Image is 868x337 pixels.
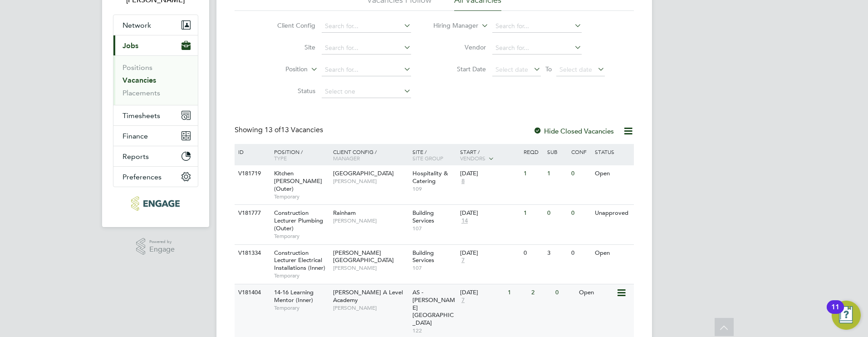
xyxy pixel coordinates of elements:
[274,193,329,200] span: Temporary
[265,125,323,134] span: 13 Vacancies
[123,132,148,140] span: Finance
[113,167,198,187] button: Preferences
[267,144,331,166] div: Position /
[553,284,577,301] div: 0
[832,301,861,330] button: Open Resource Center, 11 new notifications
[236,284,268,301] div: V181404
[113,35,198,55] button: Jobs
[569,205,593,222] div: 0
[123,63,152,72] a: Positions
[333,169,394,177] span: [GEOGRAPHIC_DATA]
[412,169,448,185] span: Hospitality & Catering
[149,238,175,246] span: Powered by
[123,21,151,30] span: Network
[263,21,315,30] label: Client Config
[123,41,138,50] span: Jobs
[331,144,410,166] div: Client Config /
[322,64,411,76] input: Search for...
[521,205,545,222] div: 1
[492,20,582,33] input: Search for...
[333,178,408,185] span: [PERSON_NAME]
[533,127,614,135] label: Hide Closed Vacancies
[460,249,519,257] div: [DATE]
[236,165,268,182] div: V181719
[274,272,329,279] span: Temporary
[545,144,569,159] div: Sub
[113,196,198,211] a: Go to home page
[113,55,198,105] div: Jobs
[545,165,569,182] div: 1
[569,245,593,262] div: 0
[577,284,616,301] div: Open
[426,21,478,30] label: Hiring Manager
[529,284,553,301] div: 2
[333,209,356,217] span: Rainham
[505,284,529,301] div: 1
[460,289,503,297] div: [DATE]
[460,297,466,304] span: 7
[333,154,360,162] span: Manager
[333,264,408,272] span: [PERSON_NAME]
[113,105,198,125] button: Timesheets
[569,144,593,159] div: Conf
[123,89,160,97] a: Placements
[274,209,323,232] span: Construction Lecturer Plumbing (Outer)
[236,205,268,222] div: V181777
[460,178,466,185] span: 8
[412,209,434,224] span: Building Services
[274,288,314,304] span: 14-16 Learning Mentor (Inner)
[434,65,486,73] label: Start Date
[136,238,175,255] a: Powered byEngage
[412,154,443,162] span: Site Group
[412,288,455,327] span: AS - [PERSON_NAME][GEOGRAPHIC_DATA]
[434,43,486,51] label: Vendor
[333,304,408,312] span: [PERSON_NAME]
[274,169,322,193] span: Kitchen [PERSON_NAME] (Outer)
[593,144,632,159] div: Status
[322,20,411,33] input: Search for...
[559,65,592,74] span: Select date
[545,205,569,222] div: 0
[263,43,315,51] label: Site
[274,154,287,162] span: Type
[123,173,162,181] span: Preferences
[412,225,456,232] span: 107
[263,87,315,95] label: Status
[521,144,545,159] div: Reqd
[412,185,456,193] span: 109
[412,327,456,334] span: 122
[543,63,554,75] span: To
[274,233,329,240] span: Temporary
[545,245,569,262] div: 3
[460,257,466,264] span: 7
[333,249,394,264] span: [PERSON_NAME][GEOGRAPHIC_DATA]
[593,205,632,222] div: Unapproved
[492,42,582,55] input: Search for...
[412,249,434,264] span: Building Services
[322,85,411,98] input: Select one
[123,111,160,120] span: Timesheets
[460,170,519,178] div: [DATE]
[274,304,329,312] span: Temporary
[149,246,175,253] span: Engage
[521,245,545,262] div: 0
[460,154,485,162] span: Vendors
[412,264,456,272] span: 107
[569,165,593,182] div: 0
[593,245,632,262] div: Open
[593,165,632,182] div: Open
[274,249,325,272] span: Construction Lecturer Electrical Installations (Inner)
[265,125,281,134] span: 13 of
[123,76,156,84] a: Vacancies
[495,65,528,74] span: Select date
[460,209,519,217] div: [DATE]
[113,126,198,146] button: Finance
[458,144,521,167] div: Start /
[831,307,839,319] div: 11
[236,245,268,262] div: V181334
[460,217,469,225] span: 14
[322,42,411,55] input: Search for...
[131,196,180,211] img: huntereducation-logo-retina.png
[333,217,408,224] span: [PERSON_NAME]
[236,144,268,159] div: ID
